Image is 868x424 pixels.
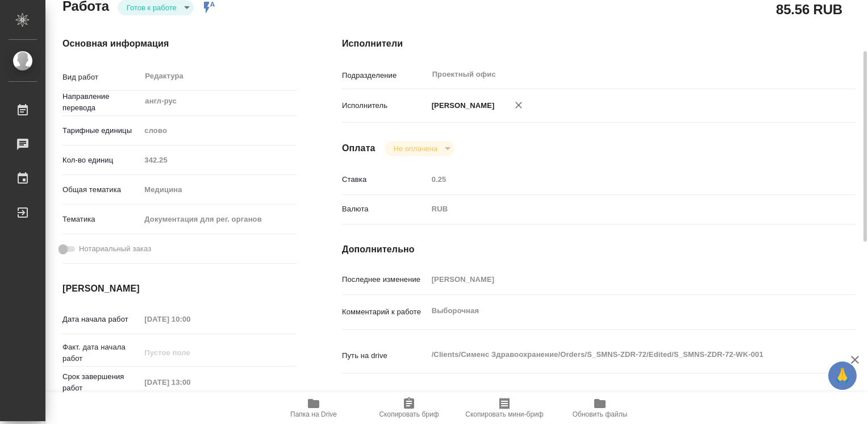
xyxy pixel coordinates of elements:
[342,243,856,256] h4: Дополнительно
[428,100,495,111] p: [PERSON_NAME]
[506,93,531,118] button: Удалить исполнителя
[342,274,428,285] p: Последнее изменение
[62,125,140,136] p: Тарифные единицы
[552,392,648,424] button: Обновить файлы
[361,392,457,424] button: Скопировать бриф
[428,199,813,219] div: RUB
[140,311,240,327] input: Пустое поле
[62,184,140,196] p: Общая тематика
[140,344,240,361] input: Пустое поле
[140,121,297,140] div: слово
[465,410,543,418] span: Скопировать мини-бриф
[457,392,552,424] button: Скопировать мини-бриф
[62,342,140,364] p: Факт. дата начала работ
[379,410,439,418] span: Скопировать бриф
[833,364,852,388] span: 🙏
[62,155,140,166] p: Кол-во единиц
[140,374,240,390] input: Пустое поле
[342,350,428,361] p: Путь на drive
[140,152,297,168] input: Пустое поле
[428,345,813,364] textarea: /Clients/Сименс Здравоохранение/Orders/S_SMNS-ZDR-72/Edited/S_SMNS-ZDR-72-WK-001
[342,37,856,51] h4: Исполнители
[342,100,428,111] p: Исполнитель
[62,72,140,83] p: Вид работ
[123,3,180,13] button: Готов к работе
[62,91,140,114] p: Направление перевода
[62,214,140,225] p: Тематика
[342,70,428,81] p: Подразделение
[573,410,628,418] span: Обновить файлы
[290,410,337,418] span: Папка на Drive
[428,301,813,321] textarea: Выборочная
[428,271,813,288] input: Пустое поле
[62,314,140,325] p: Дата начала работ
[62,371,140,394] p: Срок завершения работ
[140,180,297,199] div: Медицина
[62,37,297,51] h4: Основная информация
[428,171,813,188] input: Пустое поле
[342,203,428,215] p: Валюта
[342,174,428,185] p: Ставка
[342,142,375,155] h4: Оплата
[79,243,151,255] span: Нотариальный заказ
[385,141,454,156] div: Готов к работе
[342,306,428,318] p: Комментарий к работе
[62,282,297,296] h4: [PERSON_NAME]
[140,210,297,229] div: Документация для рег. органов
[266,392,361,424] button: Папка на Drive
[390,144,441,153] button: Не оплачена
[828,361,857,390] button: 🙏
